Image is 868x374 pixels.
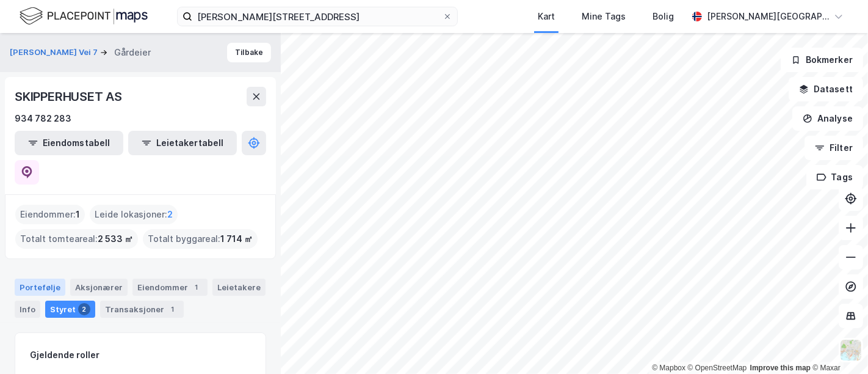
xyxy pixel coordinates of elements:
div: Eiendommer : [15,205,85,224]
div: 2 [78,303,90,315]
div: Eiendommer [132,279,208,296]
button: Tilbake [227,43,271,62]
div: [PERSON_NAME][GEOGRAPHIC_DATA] [707,9,829,24]
div: Totalt tomteareal : [15,229,138,249]
div: Info [15,301,40,318]
div: Bolig [653,9,674,24]
button: Filter [805,136,863,160]
div: Transaksjoner [100,301,184,318]
span: 2 533 ㎡ [98,232,133,246]
div: Portefølje [15,279,65,296]
div: Kart [538,9,555,24]
button: Eiendomstabell [15,131,123,155]
a: OpenStreetMap [688,364,747,372]
button: Tags [806,165,863,189]
button: Datasett [789,77,863,101]
iframe: Chat Widget [807,315,868,374]
button: Analyse [792,106,863,131]
div: 934 782 283 [15,111,71,126]
span: 2 [167,207,173,222]
img: logo.f888ab2527a4732fd821a326f86c7f29.svg [20,5,148,27]
div: Mine Tags [582,9,626,24]
span: 1 714 ㎡ [220,232,253,246]
a: Improve this map [750,364,811,372]
div: Leide lokasjoner : [90,205,178,224]
div: Styret [45,301,95,318]
div: 1 [167,303,179,315]
button: Leietakertabell [128,131,237,155]
div: Totalt byggareal : [143,229,258,249]
div: SKIPPERHUSET AS [15,87,125,106]
a: Mapbox [652,364,685,372]
button: Bokmerker [781,48,863,72]
div: Aksjonærer [70,279,128,296]
div: Gjeldende roller [30,348,99,362]
input: Søk på adresse, matrikkel, gårdeiere, leietakere eller personer [192,7,443,26]
div: Gårdeier [114,45,151,60]
button: [PERSON_NAME] Vei 7 [10,46,100,59]
div: 1 [190,281,203,293]
span: 1 [76,207,80,222]
div: Leietakere [212,279,266,296]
